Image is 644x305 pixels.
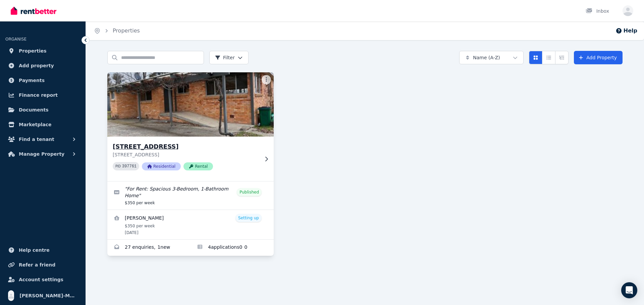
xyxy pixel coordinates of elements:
[191,240,274,256] a: Applications for 1718 Old Armidale Rd, Guyra
[19,121,51,129] span: Marketplace
[19,261,55,269] span: Refer a friend
[107,210,274,239] a: View details for Craig Hutton
[19,292,77,300] span: [PERSON_NAME]-May [PERSON_NAME]
[262,75,271,84] button: More options
[113,142,259,151] h3: [STREET_ADDRESS]
[113,151,259,158] p: [STREET_ADDRESS]
[215,54,235,61] span: Filter
[103,71,278,138] img: 1718 Old Armidale Rd, Guyra
[19,76,45,84] span: Payments
[574,51,623,64] a: Add Property
[209,51,249,64] button: Filter
[5,59,80,72] a: Add property
[5,273,80,286] a: Account settings
[615,27,637,35] button: Help
[142,162,181,170] span: Residential
[19,246,50,254] span: Help centre
[19,106,49,114] span: Documents
[5,243,80,257] a: Help centre
[5,258,80,272] a: Refer a friend
[115,164,121,168] small: PID
[529,51,569,64] div: View options
[542,51,555,64] button: Compact list view
[459,51,524,64] button: Name (A-Z)
[113,27,140,34] a: Properties
[11,6,56,16] img: RentBetter
[621,282,637,298] div: Open Intercom Messenger
[19,135,54,143] span: Find a tenant
[19,150,64,158] span: Manage Property
[5,88,80,102] a: Finance report
[5,44,80,58] a: Properties
[5,37,26,42] span: ORGANISE
[107,72,274,181] a: 1718 Old Armidale Rd, Guyra[STREET_ADDRESS][STREET_ADDRESS]PID 397761ResidentialRental
[107,240,191,256] a: Enquiries for 1718 Old Armidale Rd, Guyra
[5,74,80,87] a: Payments
[107,181,274,210] a: Edit listing: For Rent: Spacious 3-Bedroom, 1-Bathroom Home
[19,276,63,284] span: Account settings
[555,51,569,64] button: Expanded list view
[122,164,137,169] code: 397761
[5,147,80,161] button: Manage Property
[473,54,500,61] span: Name (A-Z)
[5,118,80,131] a: Marketplace
[183,162,213,170] span: Rental
[529,51,542,64] button: Card view
[86,21,148,40] nav: Breadcrumb
[19,91,58,99] span: Finance report
[586,8,609,14] div: Inbox
[5,103,80,117] a: Documents
[19,62,54,70] span: Add property
[5,133,80,146] button: Find a tenant
[19,47,47,55] span: Properties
